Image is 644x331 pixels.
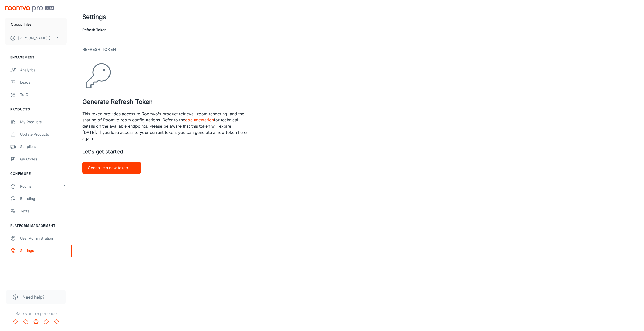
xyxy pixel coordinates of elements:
button: [PERSON_NAME] [PERSON_NAME] [5,31,67,45]
div: Leads [20,80,67,85]
p: Let's get started [82,148,634,155]
div: QR Codes [20,156,67,162]
h1: Settings [82,12,106,22]
div: Analytics [20,67,67,73]
h3: Generate Refresh Token [82,97,634,107]
p: This token provides access to Roomvo's product retrieval, room rendering, and the sharing of Room... [82,111,247,142]
div: Rooms [20,184,62,189]
div: Suppliers [20,144,67,150]
button: Refresh Token [82,24,106,36]
h2: Refresh Token [82,46,634,53]
div: To-do [20,92,67,98]
p: Classic Tiles [11,22,31,27]
button: Generate a new token [82,162,141,174]
div: Update Products [20,132,67,137]
button: Classic Tiles [5,18,67,31]
img: Roomvo PRO Beta [5,6,54,12]
p: [PERSON_NAME] [PERSON_NAME] [18,35,54,41]
div: My Products [20,119,67,125]
a: documentation [185,117,214,123]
